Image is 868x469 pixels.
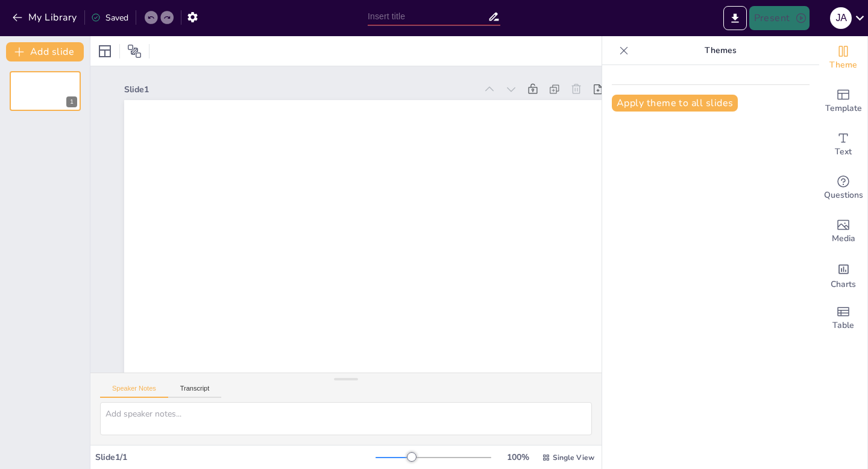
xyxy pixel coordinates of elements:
span: Position [127,44,142,58]
button: Speaker Notes [100,385,168,398]
input: Insert title [368,8,488,25]
div: J A [830,7,852,29]
button: Transcript [168,385,222,398]
div: 1 [10,71,81,111]
div: Slide 1 [124,84,476,95]
span: Questions [824,189,863,202]
span: Charts [831,278,856,291]
span: Single View [553,453,594,462]
div: Add charts and graphs [819,253,867,297]
span: Theme [829,58,857,72]
div: Add ready made slides [819,80,867,123]
div: Get real-time input from your audience [819,166,867,210]
div: 1 [66,96,77,107]
div: Add text boxes [819,123,867,166]
button: Present [749,6,810,30]
div: Add images, graphics, shapes or video [819,210,867,253]
button: Apply theme to all slides [612,95,738,112]
button: Add slide [6,42,84,61]
span: Template [825,102,862,115]
span: Text [835,145,852,159]
div: Add a table [819,297,867,340]
div: Slide 1 / 1 [95,452,376,463]
p: Themes [634,36,807,65]
div: Change the overall theme [819,36,867,80]
div: Saved [91,12,128,24]
button: Export to PowerPoint [723,6,747,30]
button: My Library [9,8,82,27]
div: 100 % [503,452,532,463]
span: Table [832,319,854,332]
span: Media [832,232,855,245]
button: J A [830,6,852,30]
div: Layout [95,42,115,61]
